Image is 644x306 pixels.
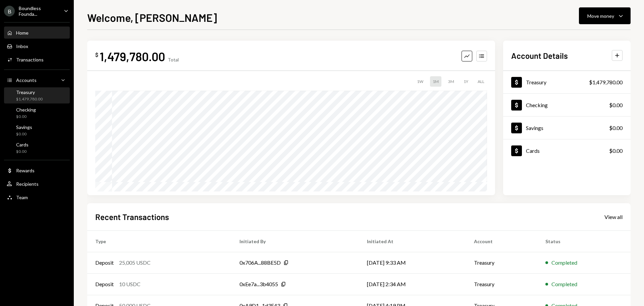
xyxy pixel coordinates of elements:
[4,74,70,86] a: Accounts
[503,71,631,93] a: Treasury$1,479,780.00
[526,79,546,85] div: Treasury
[16,149,29,155] div: $0.00
[168,57,179,62] div: Total
[231,230,359,252] th: Initiated By
[4,87,70,103] a: Treasury$1,479,780.00
[466,252,537,273] td: Treasury
[16,30,29,36] div: Home
[16,77,37,83] div: Accounts
[4,164,70,176] a: Rewards
[461,76,471,87] div: 1Y
[16,43,28,49] div: Inbox
[16,107,36,113] div: Checking
[16,96,43,102] div: $1,479,780.00
[16,131,32,137] div: $0.00
[16,194,28,200] div: Team
[16,124,32,130] div: Savings
[511,50,568,61] h2: Account Details
[4,178,70,190] a: Recipients
[359,230,466,252] th: Initiated At
[16,57,44,62] div: Transactions
[95,259,114,267] div: Deposit
[87,11,217,24] h1: Welcome, [PERSON_NAME]
[589,78,623,86] div: $1,479,780.00
[609,124,623,132] div: $0.00
[95,211,169,222] h2: Recent Transactions
[604,213,623,220] a: View all
[4,40,70,52] a: Inbox
[430,76,441,87] div: 1M
[16,142,29,147] div: Cards
[16,181,39,187] div: Recipients
[95,51,98,58] div: $
[466,273,537,295] td: Treasury
[239,259,281,267] div: 0x706A...88BE5D
[445,76,457,87] div: 3M
[537,230,631,252] th: Status
[119,259,151,267] div: 25,005 USDC
[4,27,70,39] a: Home
[95,280,114,288] div: Deposit
[414,76,426,87] div: 1W
[475,76,487,87] div: ALL
[4,122,70,138] a: Savings$0.00
[16,89,43,95] div: Treasury
[119,280,141,288] div: 10 USDC
[4,53,70,65] a: Transactions
[526,102,548,108] div: Checking
[4,6,15,16] div: B
[466,230,537,252] th: Account
[551,280,577,288] div: Completed
[503,139,631,162] a: Cards$0.00
[87,230,231,252] th: Type
[4,191,70,203] a: Team
[4,140,70,156] a: Cards$0.00
[503,94,631,116] a: Checking$0.00
[551,259,577,267] div: Completed
[16,168,35,173] div: Rewards
[4,105,70,121] a: Checking$0.00
[16,114,36,120] div: $0.00
[587,12,614,19] div: Move money
[503,117,631,139] a: Savings$0.00
[604,214,623,220] div: View all
[609,101,623,109] div: $0.00
[609,147,623,155] div: $0.00
[239,280,278,288] div: 0xEe7a...3b4055
[579,7,631,24] button: Move money
[526,147,540,154] div: Cards
[526,125,543,131] div: Savings
[19,5,58,17] div: Boundless Founda...
[100,49,165,64] div: 1,479,780.00
[359,252,466,273] td: [DATE] 9:33 AM
[359,273,466,295] td: [DATE] 2:34 AM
